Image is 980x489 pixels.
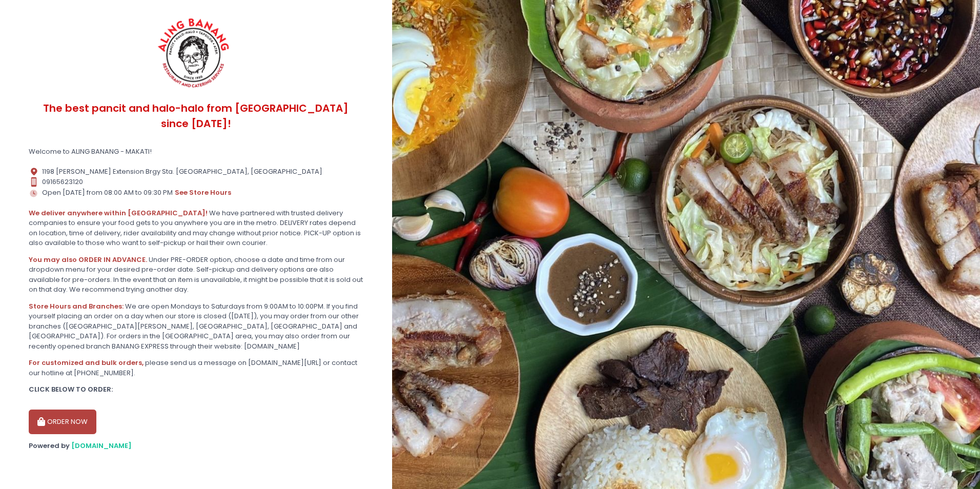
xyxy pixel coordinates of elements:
div: 1198 [PERSON_NAME] Extension Brgy Sta. [GEOGRAPHIC_DATA], [GEOGRAPHIC_DATA] [29,167,363,177]
b: For customized and bulk orders, [29,358,144,368]
button: see store hours [174,187,232,198]
a: [DOMAIN_NAME] [71,441,132,451]
b: You may also ORDER IN ADVANCE. [29,255,147,264]
div: Under PRE-ORDER option, choose a date and time from our dropdown menu for your desired pre-order ... [29,255,363,295]
img: ALING BANANG [152,15,237,92]
div: We have partnered with trusted delivery companies to ensure your food gets to you anywhere you ar... [29,208,363,248]
div: Powered by [29,441,363,451]
div: Welcome to ALING BANANG - MAKATI! [29,147,363,157]
b: We deliver anywhere within [GEOGRAPHIC_DATA]! [29,208,208,218]
div: The best pancit and halo-halo from [GEOGRAPHIC_DATA] since [DATE]! [29,92,363,140]
button: ORDER NOW [29,410,96,434]
div: We are open Mondays to Saturdays from 9:00AM to 10:00PM. If you find yourself placing an order on... [29,301,363,352]
div: please send us a message on [DOMAIN_NAME][URL] or contact our hotline at [PHONE_NUMBER]. [29,358,363,378]
div: 09165623120 [29,177,363,187]
div: Open [DATE] from 08:00 AM to 09:30 PM [29,187,363,198]
b: Store Hours and Branches: [29,301,124,311]
div: CLICK BELOW TO ORDER: [29,384,363,395]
